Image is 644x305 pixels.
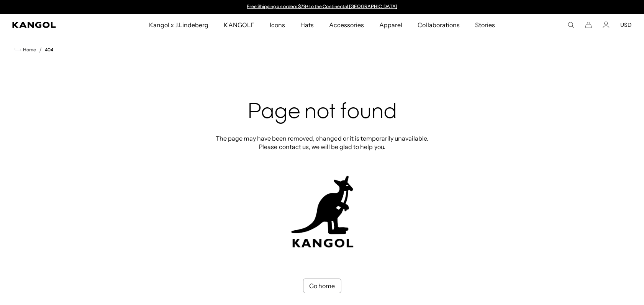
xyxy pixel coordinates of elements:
[270,14,285,36] span: Icons
[567,21,574,28] summary: Search here
[303,279,341,293] a: Go home
[379,14,402,36] span: Apparel
[247,3,397,9] a: Free Shipping on orders $79+ to the Continental [GEOGRAPHIC_DATA]
[243,4,401,10] slideshow-component: Announcement bar
[213,134,431,151] p: The page may have been removed, changed or it is temporarily unavailable. Please contact us, we w...
[243,4,401,10] div: Announcement
[216,14,262,36] a: KANGOLF
[243,4,401,10] div: 1 of 2
[321,14,372,36] a: Accessories
[149,14,209,36] span: Kangol x J.Lindeberg
[213,100,431,125] h2: Page not found
[45,47,53,52] a: 404
[620,21,632,28] button: USD
[293,14,321,36] a: Hats
[475,14,495,36] span: Stories
[585,21,592,28] button: Cart
[290,175,355,248] img: kangol-404-logo.jpg
[224,14,254,36] span: KANGOLF
[410,14,467,36] a: Collaborations
[15,46,36,53] a: Home
[300,14,314,36] span: Hats
[141,14,216,36] a: Kangol x J.Lindeberg
[36,45,42,54] li: /
[372,14,410,36] a: Apparel
[21,47,36,52] span: Home
[418,14,459,36] span: Collaborations
[603,21,610,28] a: Account
[12,22,98,28] a: Kangol
[329,14,364,36] span: Accessories
[467,14,503,36] a: Stories
[262,14,293,36] a: Icons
